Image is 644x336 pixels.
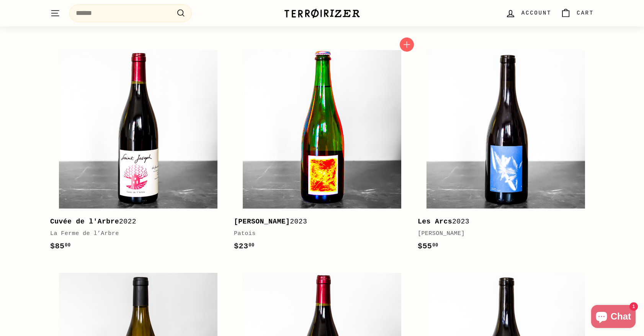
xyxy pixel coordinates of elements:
[556,2,598,24] a: Cart
[418,242,438,251] span: $55
[234,229,402,238] div: Patois
[248,243,254,248] sup: 00
[589,305,638,330] inbox-online-store-chat: Shopify online store chat
[501,2,556,24] a: Account
[234,242,255,251] span: $23
[50,229,219,238] div: La Ferme de l’Arbre
[50,242,71,251] span: $85
[521,9,551,17] span: Account
[577,9,594,17] span: Cart
[234,41,410,260] a: [PERSON_NAME]2023Patois
[50,216,219,227] div: 2022
[50,41,226,260] a: Cuvée de l'Arbre2022La Ferme de l’Arbre
[50,218,119,225] b: Cuvée de l'Arbre
[65,243,70,248] sup: 00
[418,218,452,225] b: Les Arcs
[418,216,586,227] div: 2023
[418,41,594,260] a: Les Arcs2023[PERSON_NAME]
[234,216,402,227] div: 2023
[418,229,586,238] div: [PERSON_NAME]
[234,218,290,225] b: [PERSON_NAME]
[432,243,438,248] sup: 00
